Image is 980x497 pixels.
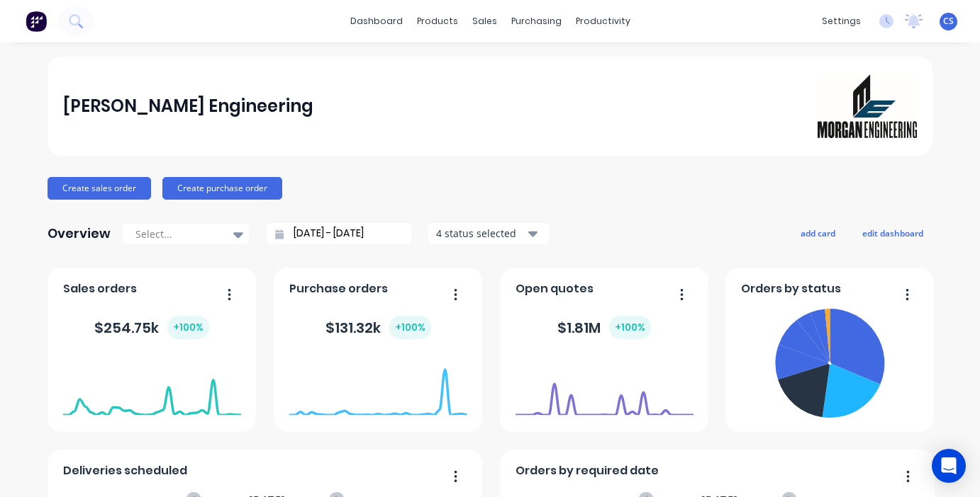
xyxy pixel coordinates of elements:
div: productivity [569,11,637,32]
div: $ 254.75k [94,316,209,339]
button: Create purchase order [162,177,282,200]
span: Open quotes [516,280,594,297]
div: [PERSON_NAME] Engineering [63,92,313,120]
img: Morgan Engineering [818,74,917,138]
span: Purchase orders [289,280,388,297]
div: $ 1.81M [557,316,651,339]
button: add card [791,224,845,242]
div: Overview [48,219,111,248]
div: purchasing [504,11,569,32]
span: Orders by status [741,280,841,297]
a: dashboard [343,11,410,32]
div: products [410,11,465,32]
div: Open Intercom Messenger [932,449,966,483]
div: + 100 % [167,316,209,339]
button: 4 status selected [428,223,549,244]
div: sales [465,11,504,32]
div: + 100 % [609,316,651,339]
button: edit dashboard [853,224,932,242]
span: CS [943,15,954,28]
div: $ 131.32k [325,316,431,339]
button: Create sales order [48,177,151,200]
span: Sales orders [63,280,137,297]
div: + 100 % [389,316,431,339]
div: 4 status selected [436,226,525,241]
img: Factory [26,11,47,32]
div: settings [815,11,868,32]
